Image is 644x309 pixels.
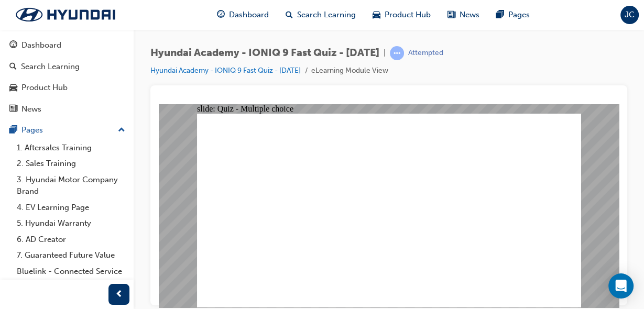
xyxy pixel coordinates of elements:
a: news-iconNews [439,4,488,26]
span: search-icon [286,8,293,21]
a: Dashboard [4,36,129,55]
span: prev-icon [115,288,123,301]
span: car-icon [9,83,17,93]
span: search-icon [9,62,17,72]
span: Product Hub [385,9,431,21]
a: 7. Guaranteed Future Value [13,247,129,263]
span: pages-icon [496,8,504,21]
a: 6. AD Creator [13,231,129,248]
span: guage-icon [217,8,225,21]
a: Hyundai Academy - IONIQ 9 Fast Quiz - [DATE] [150,66,301,75]
button: Pages [4,120,129,140]
span: news-icon [447,8,455,21]
div: Attempted [408,48,443,58]
div: Search Learning [21,61,80,73]
li: eLearning Module View [311,65,388,77]
span: up-icon [118,124,125,137]
div: Pages [21,124,43,136]
a: Connex - Digital Customer Experience Management [13,279,129,307]
div: Dashboard [21,39,61,51]
a: Product Hub [4,78,129,97]
span: Hyundai Academy - IONIQ 9 Fast Quiz - [DATE] [150,47,379,59]
a: Bluelink - Connected Service [13,263,129,280]
a: 1. Aftersales Training [13,140,129,156]
span: News [460,9,479,21]
span: car-icon [373,8,380,21]
span: news-icon [9,105,17,114]
span: Pages [508,9,530,21]
span: JC [625,9,635,21]
a: 4. EV Learning Page [13,200,129,216]
div: Product Hub [21,82,68,94]
div: Open Intercom Messenger [608,273,634,299]
span: Dashboard [229,9,269,21]
span: learningRecordVerb_ATTEMPT-icon [390,46,404,60]
a: 5. Hyundai Warranty [13,215,129,231]
a: 3. Hyundai Motor Company Brand [13,172,129,200]
a: Search Learning [4,57,129,76]
a: News [4,100,129,119]
button: JC [620,6,639,24]
a: search-iconSearch Learning [277,4,364,26]
a: pages-iconPages [488,4,538,26]
a: guage-iconDashboard [209,4,277,26]
img: Trak [5,4,126,26]
a: 2. Sales Training [13,156,129,172]
span: | [384,47,386,59]
button: DashboardSearch LearningProduct HubNews [4,34,129,120]
span: Search Learning [297,9,356,21]
span: guage-icon [9,41,17,50]
a: car-iconProduct Hub [364,4,439,26]
div: News [21,103,41,115]
span: pages-icon [9,126,17,135]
